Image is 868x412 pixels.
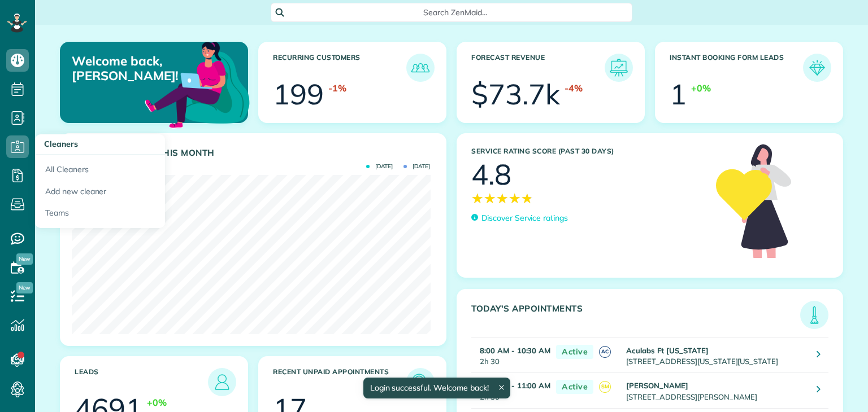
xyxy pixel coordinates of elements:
[273,54,406,82] h3: Recurring Customers
[35,181,165,203] a: Add new cleaner
[35,155,165,181] a: All Cleaners
[670,54,803,82] h3: Instant Booking Form Leads
[806,56,828,79] img: icon_form_leads-04211a6a04a5b2264e4ee56bc0799ec3eb69b7e499cbb523a139df1d13a81ae0.png
[211,371,233,393] img: icon_leads-1bed01f49abd5b7fead27621c3d59655bb73ed531f8eeb49469d10e621d6b896.png
[481,212,568,224] p: Discover Service ratings
[366,164,393,169] span: [DATE]
[44,139,78,149] span: Cleaners
[480,346,550,355] strong: 8:00 AM - 10:30 AM
[16,282,33,293] span: New
[471,373,550,408] td: 2h 30
[670,80,687,108] div: 1
[496,189,509,208] span: ★
[484,189,496,208] span: ★
[16,253,33,265] span: New
[599,381,611,393] span: SM
[623,338,808,373] td: [STREET_ADDRESS][US_STATE][US_STATE]
[471,212,568,224] a: Discover Service ratings
[626,346,708,355] strong: Aculabs Ft [US_STATE]
[142,29,252,138] img: dashboard_welcome-42a62b7d889689a78055ac9021e634bf52bae3f8056760290aed330b23ab8690.png
[409,56,432,79] img: icon_recurring_customers-cf858462ba22bcd05b5a5880d41d6543d210077de5bb9ebc9590e49fd87d84ed.png
[363,378,510,398] div: Login successful. Welcome back!
[471,54,605,82] h3: Forecast Revenue
[273,368,406,396] h3: Recent unpaid appointments
[75,148,435,158] h3: Actual Revenue this month
[409,371,432,393] img: icon_unpaid_appointments-47b8ce3997adf2238b356f14209ab4cced10bd1f174958f3ca8f1d0dd7fffeee.png
[471,338,550,373] td: 2h 30
[273,80,324,108] div: 199
[471,160,511,189] div: 4.8
[147,396,167,409] div: +0%
[471,80,560,108] div: $73.7k
[803,304,826,326] img: icon_todays_appointments-901f7ab196bb0bea1936b74009e4eb5ffbc2d2711fa7634e0d609ed5ef32b18b.png
[607,56,630,79] img: icon_forecast_revenue-8c13a41c7ed35a8dcfafea3cbb826a0462acb37728057bba2d056411b612bbbe.png
[565,82,583,95] div: -4%
[75,368,208,396] h3: Leads
[599,346,611,358] span: AC
[328,82,346,95] div: -1%
[556,380,593,394] span: Active
[556,345,593,359] span: Active
[509,189,521,208] span: ★
[623,373,808,408] td: [STREET_ADDRESS][PERSON_NAME]
[471,304,800,329] h3: Today's Appointments
[480,381,550,390] strong: 8:30 AM - 11:00 AM
[626,381,688,390] strong: [PERSON_NAME]
[35,202,165,228] a: Teams
[521,189,533,208] span: ★
[471,147,705,155] h3: Service Rating score (past 30 days)
[691,82,711,95] div: +0%
[403,164,430,169] span: [DATE]
[72,54,187,84] p: Welcome back, [PERSON_NAME]!
[471,189,484,208] span: ★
